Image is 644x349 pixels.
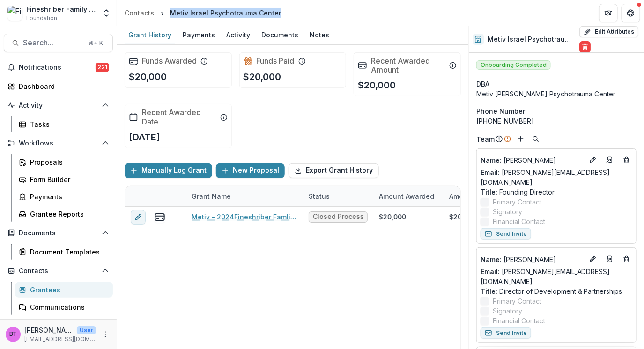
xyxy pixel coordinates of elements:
a: Dashboard [4,79,113,94]
span: Onboarding Completed [476,60,551,70]
button: Open Workflows [4,136,113,151]
img: Fineshriber Family Foundation [7,6,22,21]
span: Email: [481,268,500,276]
button: view-payments [154,211,165,222]
p: $20,000 [244,70,281,84]
span: Title : [481,188,497,196]
div: Notes [306,28,333,42]
span: Email: [481,168,500,176]
p: Founding Director [481,187,632,197]
div: Status [303,186,373,206]
span: Phone Number [476,106,525,116]
span: Financial Contact [493,217,545,226]
button: Edit [587,154,599,166]
button: Partners [599,4,618,22]
span: Documents [19,229,98,237]
a: Notes [306,26,333,44]
div: Document Templates [30,247,105,257]
a: Form Builder [15,172,113,187]
a: Go to contact [602,153,617,167]
div: $20,000 [449,212,476,222]
div: Fineshriber Family Foundation [26,4,96,14]
div: Tasks [30,119,105,129]
button: Delete [579,41,591,52]
button: Open entity switcher [100,4,113,22]
button: Search [530,133,541,145]
button: edit [131,209,146,224]
div: Activity [222,28,254,42]
div: Grantees [30,285,105,295]
button: New Proposal [216,163,285,178]
a: Proposals [15,154,113,170]
span: Name : [481,156,502,164]
span: Search... [23,38,82,47]
span: Notifications [19,64,96,72]
span: Foundation [26,14,57,22]
h2: Metiv Israel Psychotrauma Center [488,36,576,44]
p: Team [476,134,495,144]
span: Title : [481,287,497,295]
span: Name : [481,255,502,263]
p: [EMAIL_ADDRESS][DOMAIN_NAME] [24,335,96,343]
div: Amount Paid [444,186,514,206]
a: Documents [258,26,302,44]
span: Activity [19,102,98,109]
span: Closed Process [313,213,363,221]
span: Signatory [493,306,522,316]
div: Communications [30,302,105,312]
div: Grant Name [186,191,237,201]
span: Financial Contact [493,316,545,326]
a: Payments [179,26,219,44]
button: Search... [4,34,113,52]
a: Email: [PERSON_NAME][EMAIL_ADDRESS][DOMAIN_NAME] [481,267,632,286]
p: [PERSON_NAME] [481,155,584,165]
a: Email: [PERSON_NAME][EMAIL_ADDRESS][DOMAIN_NAME] [481,167,632,187]
a: Document Templates [15,244,113,260]
div: Amount Awarded [373,191,440,201]
a: Communications [15,299,113,315]
span: Primary Contact [493,197,541,207]
div: $20,000 [379,212,406,222]
button: Send Invite [481,327,531,339]
button: Deletes [621,154,632,166]
a: Go to contact [602,252,617,267]
div: Grantee Reports [30,209,105,219]
div: Proposals [30,157,105,167]
a: Grantee Reports [15,206,113,222]
div: Grant Name [186,186,303,206]
button: Notifications221 [4,60,113,75]
button: Open Documents [4,225,113,240]
button: Edit [587,254,599,265]
div: ⌘ + K [86,38,105,48]
a: Payments [15,189,113,204]
span: Primary Contact [493,296,541,306]
div: Form Builder [30,174,105,184]
h2: Funds Awarded [142,57,197,65]
div: Amount Awarded [373,186,444,206]
button: Send Invite [481,228,531,240]
p: User [77,326,96,334]
p: [PERSON_NAME] [24,325,73,335]
p: Amount Paid [449,191,490,201]
div: Grant History [125,28,175,42]
button: Deletes [621,254,632,265]
p: [DATE] [129,130,160,144]
div: Metiv Israel Psychotrauma Center [170,8,281,18]
a: Activity [222,26,254,44]
div: Dashboard [19,81,105,91]
a: Tasks [15,116,113,132]
span: DBA [476,79,489,89]
div: Metiv [PERSON_NAME] Psychotrauma Center [476,89,637,99]
span: Workflows [19,139,98,147]
div: Contacts [125,8,154,18]
p: $20,000 [358,78,396,92]
nav: breadcrumb [121,6,285,20]
button: More [100,329,111,340]
button: Open Activity [4,98,113,113]
button: Add [515,133,526,145]
div: Payments [179,28,219,42]
div: Payments [30,192,105,202]
a: Grantees [15,282,113,298]
p: Director of Development & Partnerships [481,286,632,296]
